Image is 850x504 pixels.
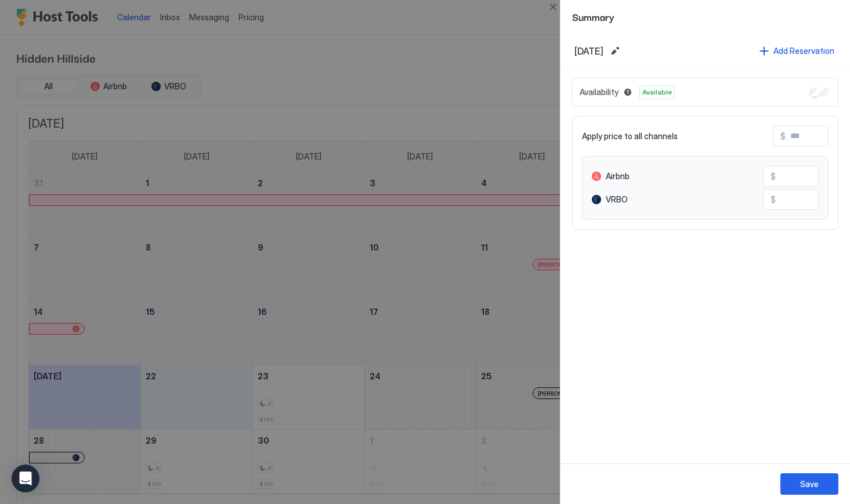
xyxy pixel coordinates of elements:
span: Apply price to all channels [582,131,678,142]
button: Save [780,473,838,495]
span: $ [780,131,786,142]
span: $ [771,171,776,182]
button: Blocked dates override all pricing rules and remain unavailable until manually unblocked [621,85,635,99]
span: $ [771,194,776,205]
div: Open Intercom Messenger [12,465,39,492]
span: Summary [572,9,838,24]
span: VRBO [606,194,628,205]
span: Airbnb [606,171,630,182]
button: Add Reservation [758,43,836,59]
span: Availability [580,87,618,97]
span: Available [642,87,672,97]
div: Save [800,478,819,490]
button: Edit date range [608,44,622,58]
span: [DATE] [574,45,603,57]
div: Add Reservation [773,45,834,57]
